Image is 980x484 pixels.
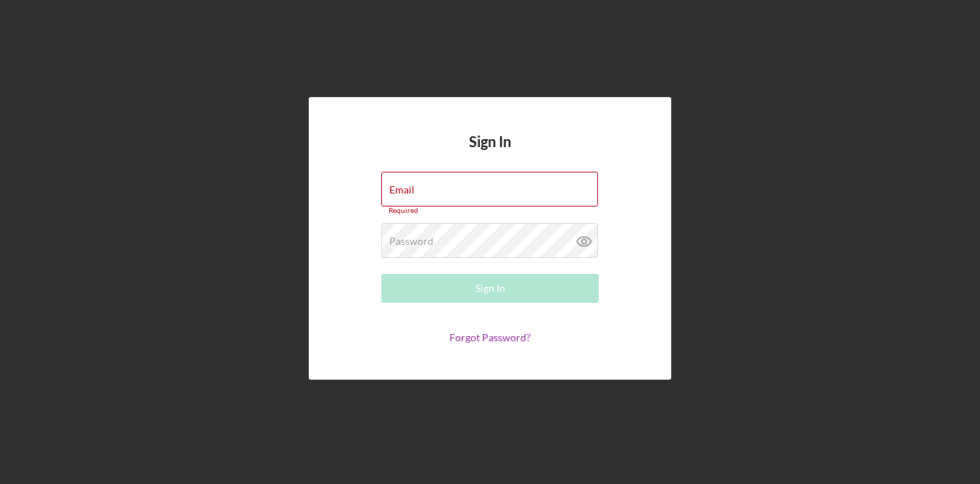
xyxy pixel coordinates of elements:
[381,206,599,215] div: Required
[476,274,505,303] div: Sign In
[389,235,433,247] label: Password
[389,184,415,196] label: Email
[449,331,531,343] a: Forgot Password?
[381,274,599,303] button: Sign In
[469,133,511,172] h4: Sign In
